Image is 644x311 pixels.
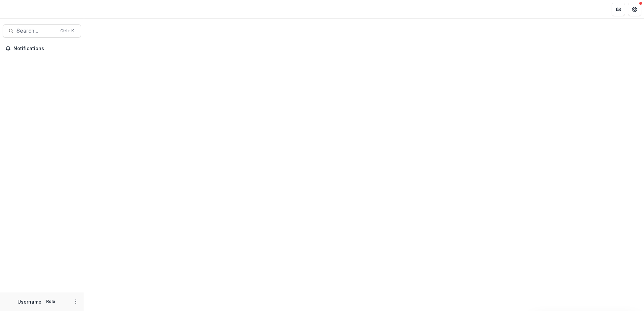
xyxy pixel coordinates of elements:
p: Username [18,298,41,305]
button: Search... [3,24,81,38]
button: More [72,298,80,306]
span: Search... [17,28,56,34]
span: Notifications [13,46,78,51]
p: Role [44,299,57,305]
button: Notifications [3,43,81,54]
button: Get Help [628,3,641,16]
div: Ctrl + K [59,27,75,35]
button: Partners [612,3,625,16]
nav: breadcrumb [87,4,116,14]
